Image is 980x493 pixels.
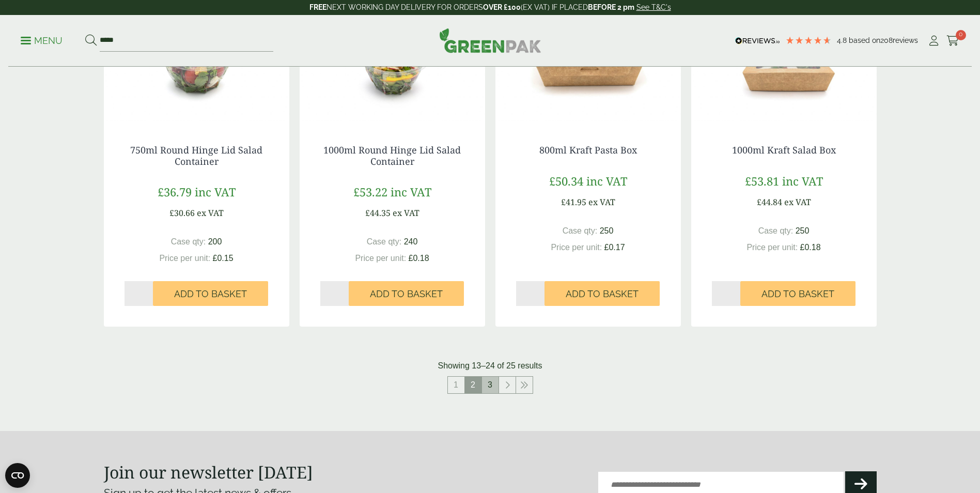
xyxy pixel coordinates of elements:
[104,461,313,483] strong: Join our newsletter [DATE]
[448,377,464,393] a: 1
[586,173,627,189] span: inc VAT
[549,173,583,189] span: £50.34
[208,237,222,246] span: 200
[893,36,918,44] span: reviews
[158,184,192,199] span: £36.79
[391,184,431,199] span: inc VAT
[758,226,794,235] span: Case qty:
[761,288,834,300] span: Add to Basket
[782,173,823,189] span: inc VAT
[746,243,798,252] span: Price per unit:
[732,144,836,156] a: 1000ml Kraft Salad Box
[370,288,443,300] span: Add to Basket
[353,184,387,199] span: £53.22
[539,144,637,156] a: 800ml Kraft Pasta Box
[551,243,602,252] span: Price per unit:
[159,254,210,263] span: Price per unit:
[735,37,780,44] img: REVIEWS.io
[482,377,499,393] a: 3
[349,281,464,306] button: Add to Basket
[600,226,614,235] span: 250
[588,196,615,208] span: ex VAT
[409,254,429,263] span: £0.18
[784,196,811,208] span: ex VAT
[153,281,268,306] button: Add to Basket
[740,281,855,306] button: Add to Basket
[439,28,541,53] img: GreenPak Supplies
[393,207,419,219] span: ex VAT
[483,3,521,11] strong: OVER £100
[130,144,262,167] a: 750ml Round Hinge Lid Salad Container
[21,35,63,47] p: Menu
[323,144,461,167] a: 1000ml Round Hinge Lid Salad Container
[946,33,959,49] a: 0
[837,36,849,44] span: 4.8
[796,226,810,235] span: 250
[566,288,639,300] span: Add to Basket
[174,288,247,300] span: Add to Basket
[365,207,391,219] span: £44.35
[800,243,821,252] span: £0.18
[927,36,940,46] i: My Account
[745,173,779,189] span: £53.81
[604,243,625,252] span: £0.17
[367,237,402,246] span: Case qty:
[465,377,481,393] span: 2
[545,281,660,306] button: Add to Basket
[636,3,671,11] a: See T&C's
[355,254,406,263] span: Price per unit:
[169,207,195,219] span: £30.66
[956,30,966,40] span: 0
[309,3,326,11] strong: FREE
[563,226,598,235] span: Case qty:
[849,36,880,44] span: Based on
[880,36,893,44] span: 208
[588,3,634,11] strong: BEFORE 2 pm
[195,184,236,199] span: inc VAT
[757,196,782,208] span: £44.84
[785,36,832,45] div: 4.79 Stars
[197,207,224,219] span: ex VAT
[5,463,30,488] button: Open CMP widget
[946,36,959,46] i: Cart
[404,237,418,246] span: 240
[438,360,542,372] p: Showing 13–24 of 25 results
[561,196,586,208] span: £41.95
[213,254,234,263] span: £0.15
[171,237,206,246] span: Case qty:
[21,35,63,45] a: Menu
